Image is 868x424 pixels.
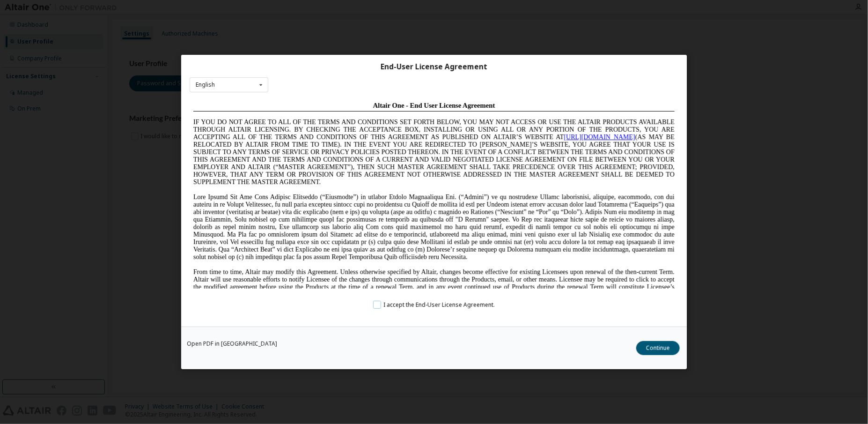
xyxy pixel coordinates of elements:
[187,341,277,347] a: Open PDF in [GEOGRAPHIC_DATA]
[4,96,485,163] span: Lore Ipsumd Sit Ame Cons Adipisc Elitseddo (“Eiusmodte”) in utlabor Etdolo Magnaaliqua Eni. (“Adm...
[4,171,485,200] span: From time to time, Altair may modify this Agreement. Unless otherwise specified by Altair, change...
[375,36,446,43] a: [URL][DOMAIN_NAME]
[196,82,215,88] div: English
[4,21,485,88] span: IF YOU DO NOT AGREE TO ALL OF THE TERMS AND CONDITIONS SET FORTH BELOW, YOU MAY NOT ACCESS OR USE...
[190,62,678,72] div: End-User License Agreement
[184,4,306,11] span: Altair One - End User License Agreement
[636,341,680,355] button: Continue
[373,300,495,308] label: I accept the End-User License Agreement.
